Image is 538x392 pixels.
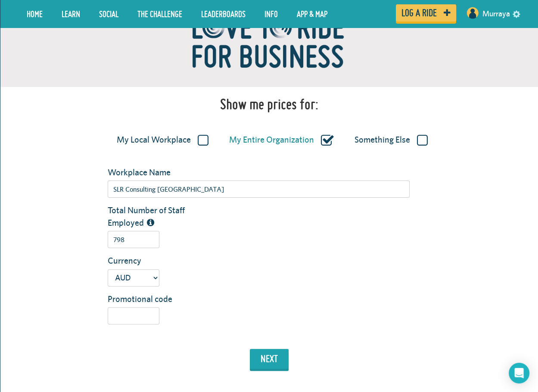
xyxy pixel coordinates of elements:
label: My Local Workplace [117,134,208,146]
a: Leaderboards [195,3,252,25]
a: settings drop down toggle [513,9,520,18]
a: The Challenge [131,3,189,25]
label: Total Number of Staff Employed [101,204,206,229]
label: Promotional code [101,293,206,305]
span: Log a ride [401,9,437,17]
a: Home [20,3,49,25]
a: Murraya [482,3,510,24]
i: The total number of people employed by this organization/workplace, including part time staff. [147,218,154,227]
label: Workplace Name [101,166,206,179]
label: My Entire Organization [229,134,334,146]
label: Something Else [355,134,428,146]
a: Info [258,3,284,25]
a: Social [93,3,125,25]
h1: Show me prices for: [220,96,318,113]
div: Open Intercom Messenger [509,363,529,383]
img: User profile image [466,6,479,20]
a: Log a ride [396,4,456,22]
a: App & Map [290,3,334,25]
button: next [250,349,289,369]
a: LEARN [55,3,87,25]
label: Currency [101,255,206,267]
